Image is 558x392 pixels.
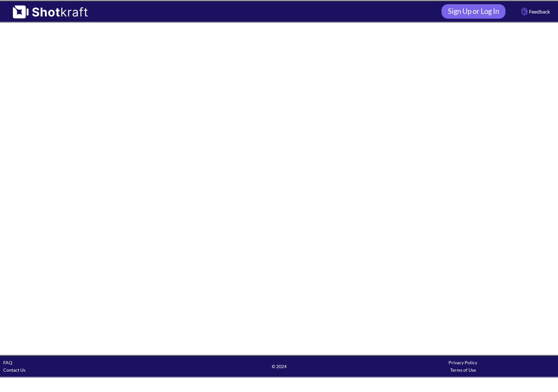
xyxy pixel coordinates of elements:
a: Contact Us [3,367,25,373]
img: Hand Icon [520,6,529,17]
div: Privacy Policy [371,359,555,366]
div: Terms of Use [371,366,555,374]
span: Feedback [520,8,550,15]
span: © 2024 [187,363,371,370]
a: Sign Up or Log In [441,4,506,19]
a: FAQ [3,360,12,365]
